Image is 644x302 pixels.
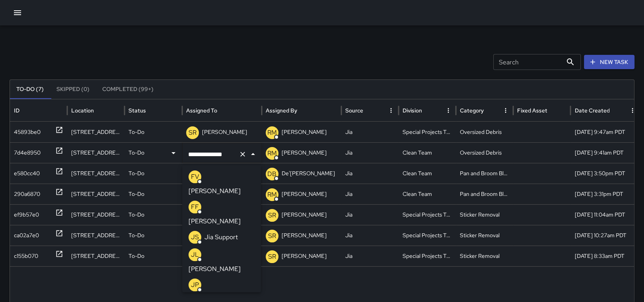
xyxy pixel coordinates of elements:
[14,163,40,184] div: e580cc40
[14,225,39,246] div: ca02a7e0
[14,122,41,142] div: 45893be0
[341,225,399,246] div: Jia
[67,246,125,266] div: 475 Market Street
[191,232,199,242] p: JS
[282,184,327,204] p: [PERSON_NAME]
[399,204,456,225] div: Special Projects Team
[345,107,363,114] div: Source
[570,142,640,163] div: 10/7/2025, 9:41am PDT
[456,163,513,184] div: Pan and Broom Block Faces
[399,142,456,163] div: Clean Team
[584,55,634,70] button: New Task
[341,163,399,184] div: Jia
[341,142,399,163] div: Jia
[189,156,241,166] p: [PERSON_NAME]
[570,246,640,266] div: 10/6/2025, 8:33am PDT
[67,225,125,246] div: 292 Battery Street
[267,149,277,158] p: RM
[14,205,39,225] div: ef9b57e0
[341,204,399,225] div: Jia
[14,184,40,204] div: 290a6870
[456,122,513,142] div: Oversized Debris
[403,107,422,114] div: Division
[128,184,144,204] p: To-Do
[341,246,399,266] div: Jia
[456,204,513,225] div: Sticker Removal
[456,225,513,246] div: Sticker Removal
[67,163,125,184] div: 580 Pacific Avenue
[574,107,609,114] div: Date Created
[627,105,638,116] button: Date Created column menu
[96,80,160,99] button: Completed (99+)
[71,107,94,114] div: Location
[282,205,327,225] p: [PERSON_NAME]
[267,169,276,179] p: DB
[67,204,125,225] div: 444 Market Street
[191,172,199,182] p: FV
[268,231,276,241] p: SR
[456,246,513,266] div: Sticker Removal
[128,225,144,246] p: To-Do
[128,246,144,266] p: To-Do
[67,184,125,204] div: 598 Market Street
[399,163,456,184] div: Clean Team
[570,163,640,184] div: 10/6/2025, 3:50pm PDT
[14,143,41,163] div: 7d4e8950
[266,107,297,114] div: Assigned By
[10,80,50,99] button: To-Do (7)
[570,184,640,204] div: 10/6/2025, 3:31pm PDT
[128,205,144,225] p: To-Do
[268,252,276,261] p: SR
[191,202,199,212] p: FF
[399,184,456,204] div: Clean Team
[399,122,456,142] div: Special Projects Team
[50,80,96,99] button: Skipped (0)
[191,250,199,259] p: JL
[282,143,327,163] p: [PERSON_NAME]
[14,246,38,266] div: c155b070
[204,232,238,242] p: Jia Support
[189,264,241,274] p: [PERSON_NAME]
[14,107,19,114] div: ID
[128,143,144,163] p: To-Do
[456,142,513,163] div: Oversized Debris
[267,190,277,199] p: RM
[186,107,217,114] div: Assigned To
[341,122,399,142] div: Jia
[267,128,277,137] p: RM
[128,122,144,142] p: To-Do
[247,149,259,160] button: Close
[282,163,335,184] p: De'[PERSON_NAME]
[341,184,399,204] div: Jia
[282,225,327,246] p: [PERSON_NAME]
[399,246,456,266] div: Special Projects Team
[237,149,248,160] button: Clear
[191,280,199,290] p: JP
[399,225,456,246] div: Special Projects Team
[570,122,640,142] div: 10/7/2025, 9:47am PDT
[268,211,276,220] p: SR
[202,122,247,142] p: [PERSON_NAME]
[128,107,146,114] div: Status
[67,142,125,163] div: 592 Pacific Avenue
[189,128,197,137] p: SR
[456,184,513,204] div: Pan and Broom Block Faces
[282,122,327,142] p: [PERSON_NAME]
[202,163,247,184] p: [PERSON_NAME]
[189,217,241,226] p: [PERSON_NAME]
[443,105,454,116] button: Division column menu
[570,225,640,246] div: 10/6/2025, 10:27am PDT
[189,186,241,196] p: [PERSON_NAME]
[282,246,327,266] p: [PERSON_NAME]
[385,105,397,116] button: Source column menu
[570,204,640,225] div: 10/6/2025, 11:04am PDT
[128,163,144,184] p: To-Do
[517,107,547,114] div: Fixed Asset
[67,122,125,142] div: 503 Pacific Avenue
[500,105,511,116] button: Category column menu
[460,107,484,114] div: Category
